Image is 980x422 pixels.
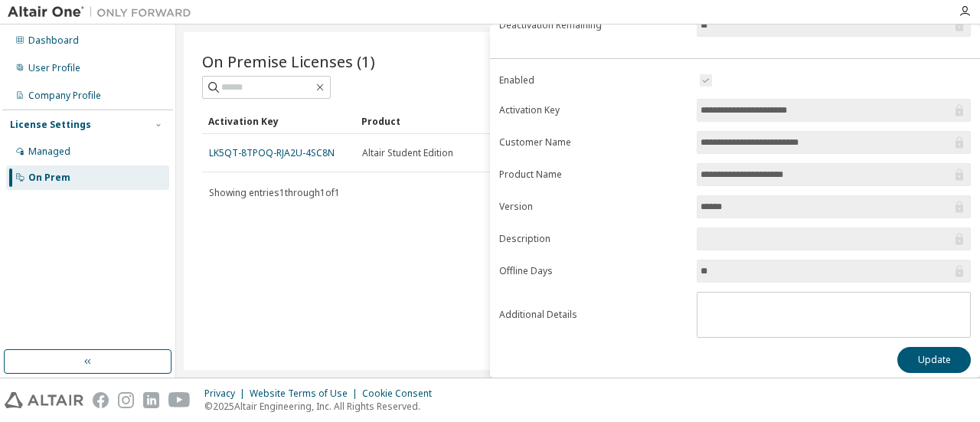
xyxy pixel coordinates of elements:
[204,388,250,400] div: Privacy
[209,186,340,199] span: Showing entries 1 through 1 of 1
[209,146,335,159] a: LK5QT-8TPOQ-RJA2U-4SC8N
[93,392,109,408] img: facebook.svg
[499,136,688,149] label: Customer Name
[8,5,199,20] img: Altair One
[362,147,453,159] span: Altair Student Edition
[118,392,134,408] img: instagram.svg
[499,168,688,181] label: Product Name
[361,109,502,133] div: Product
[28,172,70,184] div: On Prem
[499,19,688,31] label: Deactivation Remaining
[208,109,349,133] div: Activation Key
[5,392,83,408] img: altair_logo.svg
[28,34,79,47] div: Dashboard
[28,146,70,158] div: Managed
[499,233,688,245] label: Description
[10,119,91,131] div: License Settings
[28,62,80,74] div: User Profile
[250,388,362,400] div: Website Terms of Use
[897,347,971,373] button: Update
[499,265,688,277] label: Offline Days
[362,388,441,400] div: Cookie Consent
[499,309,688,321] label: Additional Details
[202,51,375,72] span: On Premise Licenses (1)
[204,400,441,413] p: © 2025 Altair Engineering, Inc. All Rights Reserved.
[168,392,191,408] img: youtube.svg
[499,201,688,213] label: Version
[499,74,688,87] label: Enabled
[143,392,159,408] img: linkedin.svg
[28,90,101,102] div: Company Profile
[499,104,688,116] label: Activation Key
